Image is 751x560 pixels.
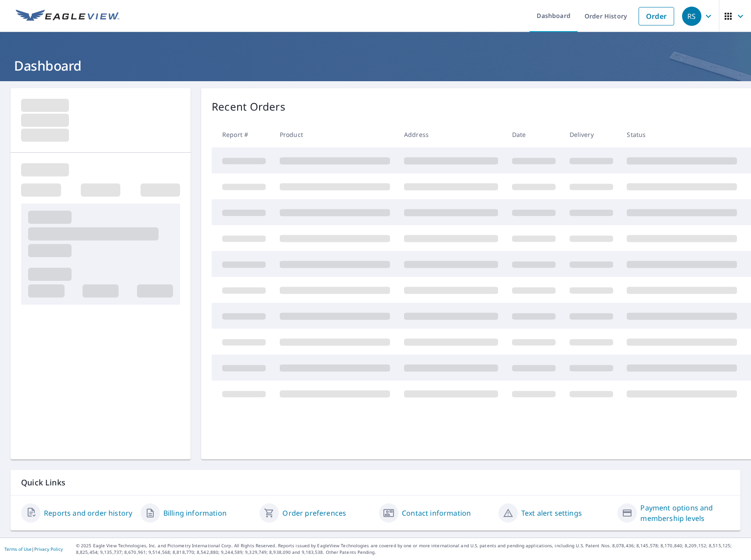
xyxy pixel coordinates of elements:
a: Billing information [163,508,227,518]
th: Status [620,122,744,147]
a: Payment options and membership levels [640,503,730,524]
th: Address [397,122,505,147]
a: Terms of Use [4,546,32,552]
img: EV Logo [16,10,119,23]
a: Contact information [402,508,471,518]
div: RS [682,7,701,26]
th: Date [505,122,563,147]
th: Report # [212,122,273,147]
th: Product [273,122,397,147]
a: Order preferences [282,508,346,518]
p: © 2025 Eagle View Technologies, Inc. and Pictometry International Corp. All Rights Reserved. Repo... [76,542,747,556]
a: Order [639,7,674,25]
p: Recent Orders [212,99,285,115]
h1: Dashboard [11,57,740,75]
th: Delivery [563,122,620,147]
p: | [4,546,63,552]
p: Quick Links [21,477,730,488]
a: Text alert settings [521,508,582,518]
a: Privacy Policy [34,546,63,552]
a: Reports and order history [44,508,132,518]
